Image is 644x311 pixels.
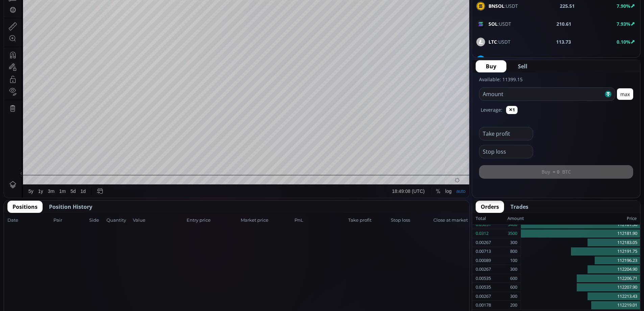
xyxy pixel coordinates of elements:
button: Buy [476,60,506,72]
div: 112181.90 [521,229,640,238]
div: 0.00178 [476,301,491,310]
div: 111763.22 [85,17,105,22]
span: Sell [518,62,527,70]
span: Pair [53,217,87,224]
div: Price [524,214,637,223]
div: O [80,17,84,22]
div: BTC [22,16,33,22]
b: 24.47 [559,56,571,63]
div: 0.0312 [476,229,488,238]
button: 18:49:08 (UTC) [386,268,423,281]
div: 600 [510,283,517,292]
b: SOL [488,21,498,27]
div: 600 [510,274,517,283]
div: Amount [507,214,524,223]
div: C [159,17,163,22]
span: Value [133,217,185,224]
div: 300 [510,265,517,274]
button: Orders [476,201,504,213]
button: Trades [505,201,533,213]
div: 3500 [508,229,517,238]
div: 0.00713 [476,247,491,256]
label: Available: 11399.15 [479,76,523,83]
span: Positions [13,203,38,211]
div: Compare [91,4,111,9]
div: 5y [24,272,29,277]
div: Bitcoin [44,16,64,22]
span: Take profit [348,217,389,224]
div: log [441,272,448,277]
div: 112182.68 [163,17,183,22]
div: 110345.42 [136,17,157,22]
div: 112625.00 [111,17,131,22]
div: 0.00535 [476,283,491,292]
b: BNSOL [488,3,504,9]
b: 225.51 [560,2,575,9]
span: Close at market [433,217,466,224]
div: 0.00267 [476,292,491,301]
div: Volume [22,24,37,29]
b: LINK [488,57,500,63]
div: 1D [33,16,44,22]
div:  [6,90,11,97]
div: 112183.05 [521,238,640,247]
span: Entry price [187,217,238,224]
button: Sell [508,60,538,72]
span: 18:49:08 (UTC) [388,272,421,277]
div: 112191.75 [521,247,640,256]
div: 0.00267 [476,238,491,247]
b: 0.10% [617,39,630,45]
span: Market price [241,217,292,224]
div: H [107,17,111,22]
label: Leverage: [481,106,502,113]
div: 0.00089 [476,256,491,265]
div: 5d [67,272,72,277]
span: Side [89,217,104,224]
div: 112204.90 [521,265,640,274]
div: Indicators [126,4,147,9]
div: 112207.90 [521,283,640,292]
div: Toggle Percentage [429,268,439,281]
div: 1m [55,272,62,277]
b: 7.90% [617,3,630,9]
span: Orders [481,203,499,211]
span: :USDT [488,38,510,45]
span: :USDT [488,56,513,63]
div: 300 [510,238,517,247]
div: Market open [69,16,75,22]
div: Toggle Log Scale [439,268,450,281]
div: auto [452,272,461,277]
button: ✕1 [506,106,518,114]
span: Buy [486,62,496,70]
div: Go to [91,268,101,281]
div: Toggle Auto Scale [450,268,464,281]
div: 112206.71 [521,274,640,283]
div: 0.00535 [476,274,491,283]
div: 112213.43 [521,292,640,301]
b: 0.99% [617,57,630,63]
div: 112219.01 [521,301,640,310]
div: 112196.23 [521,256,640,265]
span: Position History [49,203,92,211]
div: 800 [510,247,517,256]
div: 1y [34,272,39,277]
div: 0.00267 [476,265,491,274]
div: 1d [76,272,82,277]
span: PnL [294,217,346,224]
b: 113.73 [556,38,571,45]
span: :USDT [488,2,518,9]
div: 10.219K [39,24,55,29]
div: 300 [510,292,517,301]
span: :USDT [488,20,511,27]
button: Positions [7,201,43,213]
span: Stop loss [391,217,431,224]
span: Trades [510,203,528,211]
span: Quantity [106,217,131,224]
button: Position History [44,201,97,213]
div: 112181.36 [521,220,640,229]
b: 7.93% [617,21,630,27]
div: 200 [510,301,517,310]
button: max [617,88,633,100]
div: 100 [510,256,517,265]
div: Hide Drawings Toolbar [16,252,19,262]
